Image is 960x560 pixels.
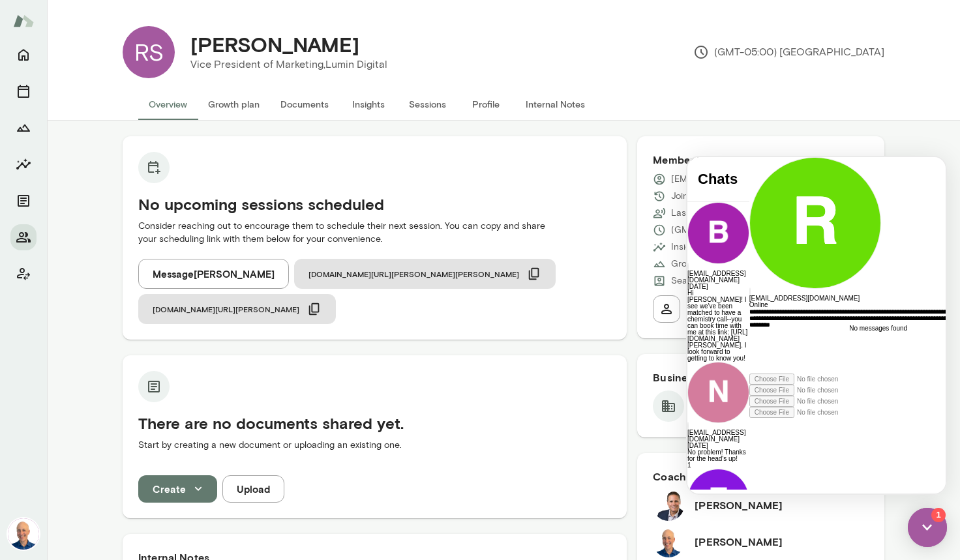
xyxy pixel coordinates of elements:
[653,152,869,168] h6: Member Details
[10,188,37,214] button: Documents
[671,207,745,220] p: Last online [DATE]
[62,138,298,145] h6: [EMAIL_ADDRESS][DOMAIN_NAME]
[671,224,822,237] p: (GMT-05:00) [GEOGRAPHIC_DATA]
[222,475,284,503] button: Upload
[138,475,217,503] button: Create
[62,239,298,250] div: Attach image
[515,89,595,120] button: Internal Notes
[10,78,37,104] button: Sessions
[198,89,270,120] button: Growth plan
[62,144,81,151] span: Online
[693,44,884,60] p: (GMT-05:00) [GEOGRAPHIC_DATA]
[457,89,515,120] button: Profile
[190,57,387,72] p: Vice President of Marketing, Lumin Digital
[653,490,684,521] img: Jon Fraser
[138,294,336,324] button: [DOMAIN_NAME][URL][PERSON_NAME]
[138,220,611,246] p: Consider reaching out to encourage them to schedule their next session. You can copy and share yo...
[10,151,37,177] button: Insights
[190,32,359,57] h4: [PERSON_NAME]
[10,224,37,250] button: Members
[398,89,457,120] button: Sessions
[653,370,869,385] h6: Business Plan
[138,439,611,452] p: Start by creating a new document or uploading an existing one.
[10,42,37,68] button: Home
[10,115,37,141] button: Growth Plan
[138,413,611,434] h5: There are no documents shared yet.
[138,259,289,289] button: Message[PERSON_NAME]
[138,89,198,120] button: Overview
[695,497,783,513] h6: [PERSON_NAME]
[62,216,298,228] div: Attach video
[62,228,298,239] div: Attach audio
[671,173,822,186] p: [EMAIL_ADDRESS][DOMAIN_NAME]
[153,304,299,314] span: [DOMAIN_NAME][URL][PERSON_NAME]
[308,269,519,279] span: [DOMAIN_NAME][URL][PERSON_NAME][PERSON_NAME]
[162,168,220,175] p: No messages found
[62,250,298,261] div: Attach file
[695,534,783,550] h6: [PERSON_NAME]
[13,8,34,33] img: Mento
[270,89,339,120] button: Documents
[123,26,175,78] div: RS
[671,258,773,271] p: Growth Plan: Not Started
[10,14,52,31] h4: Chats
[8,518,39,550] img: Mark Lazen
[671,241,765,254] p: Insights Status: Unsent
[653,469,869,484] h6: Coaches
[294,259,556,289] button: [DOMAIN_NAME][URL][PERSON_NAME][PERSON_NAME]
[339,89,398,120] button: Insights
[671,190,727,203] p: Joined [DATE]
[671,274,803,287] p: Seat Type: Standard/Leadership
[10,261,37,287] button: Client app
[138,194,611,214] h5: No upcoming sessions scheduled
[653,526,684,557] img: Mark Lazen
